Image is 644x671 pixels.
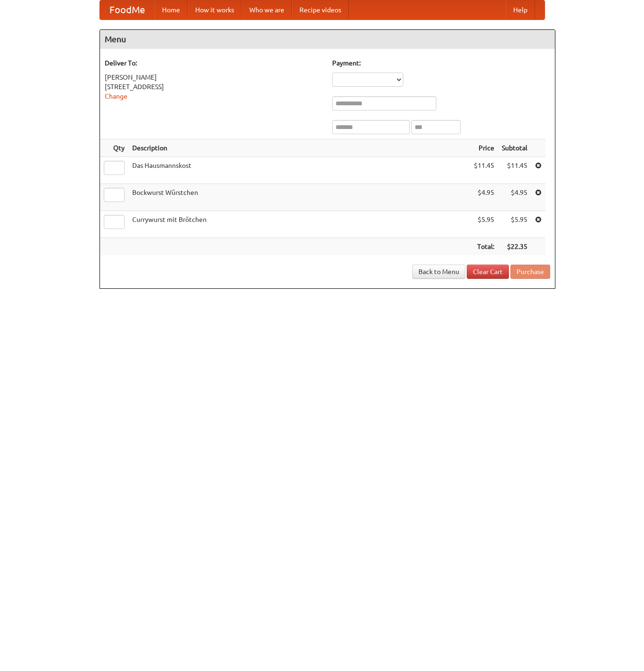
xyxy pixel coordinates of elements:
[105,82,323,92] div: [STREET_ADDRESS]
[100,0,154,19] a: FoodMe
[105,73,323,82] div: [PERSON_NAME]
[128,184,470,211] td: Bockwurst Würstchen
[242,0,292,19] a: Who we are
[332,58,550,68] h5: Payment:
[506,0,535,19] a: Help
[498,238,531,256] th: $22.35
[498,157,531,184] td: $11.45
[105,58,323,68] h5: Deliver To:
[510,265,550,279] button: Purchase
[498,184,531,211] td: $4.95
[498,211,531,238] td: $5.95
[292,0,349,19] a: Recipe videos
[470,139,498,157] th: Price
[128,139,470,157] th: Description
[128,211,470,238] td: Currywurst mit Brötchen
[470,157,498,184] td: $11.45
[188,0,242,19] a: How it works
[154,0,188,19] a: Home
[467,265,509,279] a: Clear Cart
[498,139,531,157] th: Subtotal
[470,184,498,211] td: $4.95
[470,238,498,256] th: Total:
[100,139,128,157] th: Qty
[128,157,470,184] td: Das Hausmannskost
[100,30,555,49] h4: Menu
[470,211,498,238] td: $5.95
[105,92,127,100] a: Change
[412,265,465,279] a: Back to Menu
